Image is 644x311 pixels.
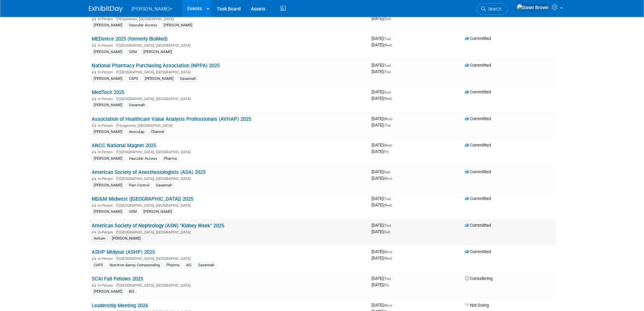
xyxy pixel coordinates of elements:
span: (Sun) [383,17,391,21]
a: MD&M Midwest ([GEOGRAPHIC_DATA]) 2025 [92,196,193,202]
div: [GEOGRAPHIC_DATA], [GEOGRAPHIC_DATA] [92,229,366,235]
div: [PERSON_NAME] [92,22,124,28]
div: [PERSON_NAME] [92,209,124,215]
img: In-Person Event [92,203,96,207]
span: [DATE] [372,176,392,181]
span: [DATE] [372,196,393,201]
span: [DATE] [372,42,392,47]
span: [DATE] [372,282,389,287]
span: In-Person [98,43,115,48]
span: Committed [465,63,491,68]
span: [DATE] [372,149,389,154]
img: In-Person Event [92,70,96,73]
span: - [393,249,394,254]
span: [DATE] [372,202,392,207]
a: ANCC National Magnet 2025 [92,142,156,149]
span: Search [486,6,501,12]
span: - [392,63,393,68]
span: (Sun) [383,90,391,94]
a: MEDevice 2025 (formerly BioMed) [92,36,168,42]
div: [PERSON_NAME] [110,236,143,242]
span: - [391,169,392,174]
img: In-Person Event [92,97,96,100]
div: Vascular Access [127,22,159,28]
span: In-Person [98,97,115,101]
span: Considering [465,276,493,281]
div: [PERSON_NAME] [92,156,124,162]
div: CAPS [127,76,140,82]
a: American Society of Nephrology (ASN) "Kidney Week" 2025 [92,223,224,229]
span: [DATE] [372,116,394,121]
div: [GEOGRAPHIC_DATA], [GEOGRAPHIC_DATA] [92,96,366,101]
img: ExhibitDay [89,6,123,13]
span: (Wed) [383,43,392,47]
a: MedTech 2025 [92,89,124,95]
span: [DATE] [372,169,392,174]
span: In-Person [98,150,115,154]
a: National Pharmacy Purchasing Association (NPPA) 2025 [92,63,220,69]
span: In-Person [98,124,115,128]
a: SCAI Fall Fellows 2025 [92,276,143,282]
div: [PERSON_NAME] [92,76,124,82]
span: (Mon) [383,250,392,254]
div: CAPS [92,262,105,268]
div: Grapevine, [GEOGRAPHIC_DATA] [92,123,366,128]
span: (Sat) [383,170,390,174]
span: - [392,36,393,41]
div: Aesculap [127,129,146,135]
span: [DATE] [372,69,391,74]
div: [PERSON_NAME] [162,22,194,28]
span: [DATE] [372,229,390,234]
div: Avitum [92,236,108,242]
span: - [392,276,393,281]
span: (Tue) [383,197,391,201]
span: Committed [465,169,491,174]
span: In-Person [98,283,115,288]
a: American Society of Anesthesiologists (ASA) 2025 [92,169,206,175]
span: In-Person [98,177,115,181]
span: (Wed) [383,203,392,207]
div: Pain Control [127,182,151,188]
span: Committed [465,196,491,201]
div: [GEOGRAPHIC_DATA], [GEOGRAPHIC_DATA] [92,176,366,181]
span: In-Person [98,70,115,74]
div: [PERSON_NAME] [92,102,124,108]
div: [GEOGRAPHIC_DATA], [GEOGRAPHIC_DATA] [92,202,366,208]
div: Vascular Access [127,156,159,162]
span: [DATE] [372,142,394,148]
span: (Sat) [383,230,390,234]
span: Committed [465,142,491,148]
span: (Wed) [383,257,392,260]
span: - [393,142,394,148]
img: In-Person Event [92,230,96,234]
a: Association of Healthcare Value Analysis Professionals (AVHAP) 2025 [92,116,251,122]
span: (Mon) [383,304,392,307]
div: Savannah [154,182,174,188]
div: Channel [149,129,166,135]
div: [GEOGRAPHIC_DATA], [GEOGRAPHIC_DATA] [92,282,366,288]
div: BIS [127,289,137,295]
span: - [392,196,393,201]
span: In-Person [98,203,115,208]
div: AIS [184,262,194,268]
span: (Wed) [383,143,392,147]
span: - [392,89,393,94]
span: (Mon) [383,117,392,121]
img: In-Person Event [92,257,96,260]
span: [DATE] [372,36,393,41]
div: Nutrition &amp; Compounding [108,262,162,268]
span: (Thu) [383,277,391,281]
div: [PERSON_NAME] [92,182,124,188]
span: In-Person [98,257,115,261]
a: Leadership Meeting 2026 [92,303,148,309]
span: (Thu) [383,70,391,74]
a: Search [477,3,508,15]
span: In-Person [98,17,115,21]
span: [DATE] [372,16,391,21]
img: In-Person Event [92,17,96,20]
span: (Tue) [383,37,391,41]
span: (Fri) [383,150,389,154]
span: In-Person [98,230,115,235]
span: (Thu) [383,224,391,227]
span: - [393,116,394,121]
